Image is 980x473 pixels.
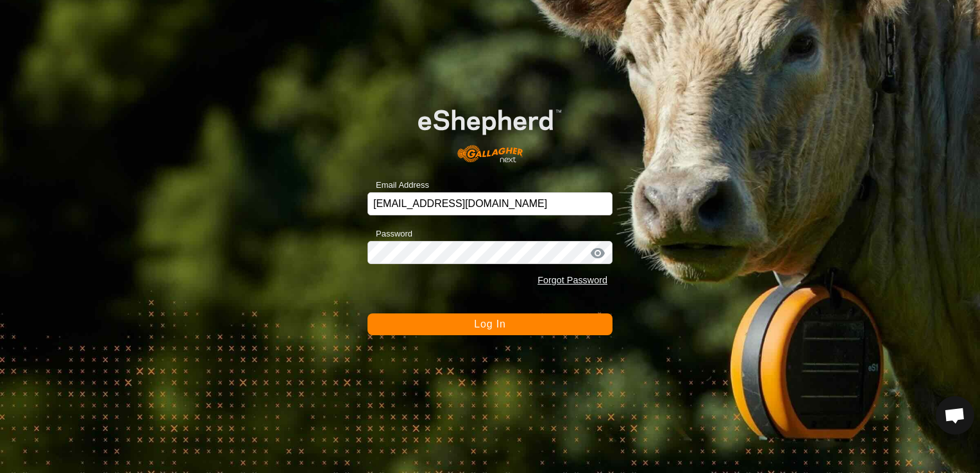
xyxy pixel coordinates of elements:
div: Open chat [936,396,974,435]
input: Email Address [367,192,612,215]
label: Password [367,228,412,240]
img: E-shepherd Logo [392,89,588,172]
span: Log In [474,319,505,329]
label: Email Address [367,179,429,192]
a: Forgot Password [537,275,607,285]
button: Log In [367,313,612,335]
